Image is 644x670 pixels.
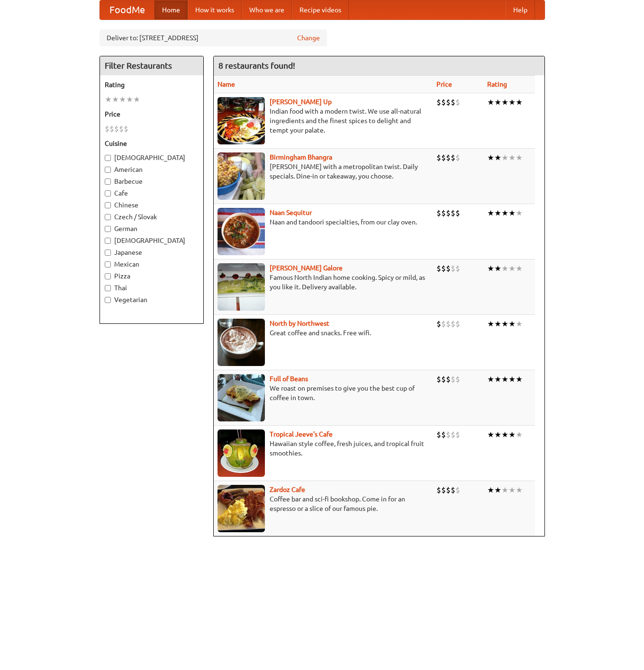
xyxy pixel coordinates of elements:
li: ★ [494,429,501,440]
input: [DEMOGRAPHIC_DATA] [105,238,111,244]
label: Cafe [105,188,199,198]
a: Naan Sequitur [270,209,312,216]
img: jeeves.jpg [218,429,265,477]
img: zardoz.jpg [218,485,265,532]
li: ★ [487,374,494,384]
li: ★ [501,429,508,440]
a: Home [154,0,188,19]
img: beans.jpg [218,374,265,421]
a: North by Northwest [270,320,329,327]
li: ★ [487,319,494,329]
a: Help [506,0,535,19]
p: Indian food with a modern twist. We use all-natural ingredients and the finest spices to delight ... [218,107,429,135]
input: Cafe [105,190,111,197]
label: Thai [105,283,199,293]
li: ★ [501,485,508,495]
p: Great coffee and snacks. Free wifi. [218,328,429,338]
img: bhangra.jpg [218,152,265,200]
li: $ [119,124,124,134]
input: Japanese [105,250,111,256]
label: Barbecue [105,177,199,186]
li: $ [455,263,460,274]
li: $ [446,429,451,440]
a: Recipe videos [292,0,349,19]
li: ★ [494,97,501,107]
li: $ [455,319,460,329]
li: ★ [501,263,508,274]
a: Birmingham Bhangra [270,153,332,161]
li: $ [441,485,446,495]
li: ★ [501,152,508,163]
li: $ [446,208,451,218]
input: Barbecue [105,179,111,185]
li: ★ [501,208,508,218]
label: Czech / Slovak [105,212,199,222]
input: Vegetarian [105,297,111,303]
li: $ [441,152,446,163]
label: Japanese [105,248,199,257]
li: $ [446,152,451,163]
li: ★ [112,94,119,105]
li: $ [114,124,119,134]
li: $ [451,319,455,329]
li: $ [436,429,441,440]
li: ★ [516,374,523,384]
label: [DEMOGRAPHIC_DATA] [105,236,199,245]
li: $ [436,97,441,107]
li: ★ [508,429,516,440]
input: Thai [105,285,111,291]
li: ★ [516,263,523,274]
li: ★ [494,263,501,274]
li: ★ [508,152,516,163]
a: Name [218,80,235,88]
li: ★ [494,152,501,163]
li: ★ [487,263,494,274]
li: $ [105,124,109,134]
li: $ [451,374,455,384]
li: $ [109,124,114,134]
a: [PERSON_NAME] Galore [270,264,343,272]
a: Change [297,33,320,43]
li: $ [441,263,446,274]
input: Chinese [105,202,111,208]
li: $ [451,97,455,107]
label: [DEMOGRAPHIC_DATA] [105,153,199,162]
label: Chinese [105,200,199,210]
input: [DEMOGRAPHIC_DATA] [105,155,111,161]
a: Price [436,80,452,88]
li: ★ [508,374,516,384]
li: ★ [494,485,501,495]
h5: Cuisine [105,139,199,148]
li: ★ [494,208,501,218]
li: $ [446,374,451,384]
a: How it works [188,0,242,19]
li: ★ [508,263,516,274]
li: $ [446,319,451,329]
label: American [105,165,199,174]
li: $ [436,263,441,274]
div: Deliver to: [STREET_ADDRESS] [100,29,327,46]
li: ★ [508,208,516,218]
b: Zardoz Cafe [270,486,305,493]
input: American [105,167,111,173]
li: $ [455,152,460,163]
li: ★ [501,374,508,384]
input: Czech / Slovak [105,214,111,220]
li: $ [455,208,460,218]
a: FoodMe [100,0,154,19]
li: ★ [516,152,523,163]
img: currygalore.jpg [218,263,265,311]
li: ★ [494,374,501,384]
h5: Price [105,109,199,119]
li: ★ [487,152,494,163]
li: $ [441,374,446,384]
a: Who we are [242,0,292,19]
li: $ [436,374,441,384]
p: Naan and tandoori specialties, from our clay oven. [218,217,429,227]
li: ★ [126,94,133,105]
li: ★ [133,94,140,105]
li: $ [451,485,455,495]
